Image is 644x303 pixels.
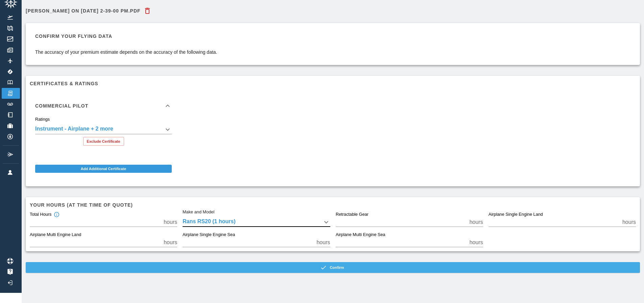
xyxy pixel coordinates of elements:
[164,238,177,247] p: hours
[336,232,385,238] label: Airplane Multi Engine Sea
[35,165,172,173] button: Add Additional Certificate
[30,80,636,87] h6: Certificates & Ratings
[35,103,88,108] h6: Commercial Pilot
[164,218,177,226] p: hours
[35,125,172,134] div: Instrument - Airplane + 2 more
[183,209,214,215] label: Make and Model
[30,212,59,218] div: Total Hours
[470,238,483,247] p: hours
[35,49,217,55] p: The accuracy of your premium estimate depends on the accuracy of the following data.
[470,218,483,226] p: hours
[183,217,330,227] div: Rans RS20 (1 hours)
[26,8,141,13] h6: [PERSON_NAME] On [DATE] 2-39-00 PM.pdf
[622,218,636,226] p: hours
[30,201,636,209] h6: Your hours (at the time of quote)
[488,212,543,218] label: Airplane Single Engine Land
[30,95,177,117] div: Commercial Pilot
[83,137,124,146] button: Exclude Certificate
[30,117,177,151] div: Commercial Pilot
[35,32,217,40] h6: Confirm your flying data
[316,238,330,247] p: hours
[53,212,59,218] svg: Total hours in fixed-wing aircraft
[336,212,368,218] label: Retractable Gear
[30,232,81,238] label: Airplane Multi Engine Land
[183,232,235,238] label: Airplane Single Engine Sea
[35,116,50,122] label: Ratings
[26,262,640,273] button: Confirm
